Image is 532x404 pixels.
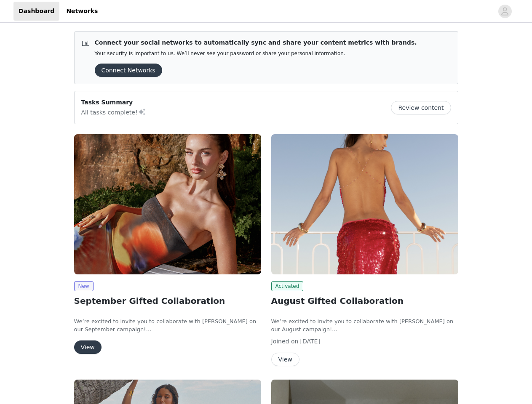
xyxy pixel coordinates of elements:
[13,2,59,21] a: Dashboard
[95,64,162,77] button: Connect Networks
[271,353,299,366] button: View
[271,295,458,307] h2: August Gifted Collaboration
[74,340,102,354] button: View
[95,50,417,57] p: Your security is important to us. We’ll never see your password or share your personal information.
[271,134,458,274] img: Peppermayo EU
[95,38,417,47] p: Connect your social networks to automatically sync and share your content metrics with brands.
[61,2,103,21] a: Networks
[74,281,94,291] span: New
[74,317,261,334] p: We’re excited to invite you to collaborate with [PERSON_NAME] on our September campaign!
[74,134,261,274] img: Peppermayo EU
[501,5,509,18] div: avatar
[271,281,304,291] span: Activated
[74,295,261,307] h2: September Gifted Collaboration
[300,338,320,345] span: [DATE]
[81,107,146,117] p: All tasks complete!
[271,356,299,363] a: View
[271,338,299,345] span: Joined on
[271,317,458,334] p: We’re excited to invite you to collaborate with [PERSON_NAME] on our August campaign!
[81,98,146,107] p: Tasks Summary
[74,344,102,351] a: View
[391,101,451,114] button: Review content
